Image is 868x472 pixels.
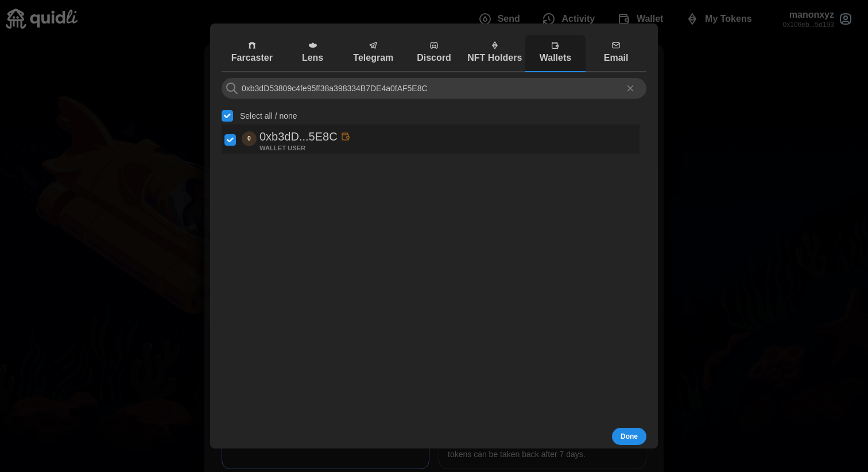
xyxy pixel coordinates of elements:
p: Discord [406,51,462,65]
label: Select all / none [233,110,297,122]
p: Telegram [346,51,401,65]
span: Done [621,428,638,444]
button: Done [612,428,646,445]
p: WALLET USER [259,146,305,151]
p: 0xb3dD...5E8C [259,127,338,146]
p: Wallets [528,51,583,65]
p: NFT Holders [467,51,522,65]
p: Farcaster [224,51,280,65]
span: 0 [242,131,257,146]
p: Lens [285,51,340,65]
input: ENS or wallet address [222,78,646,99]
p: Email [588,51,644,65]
